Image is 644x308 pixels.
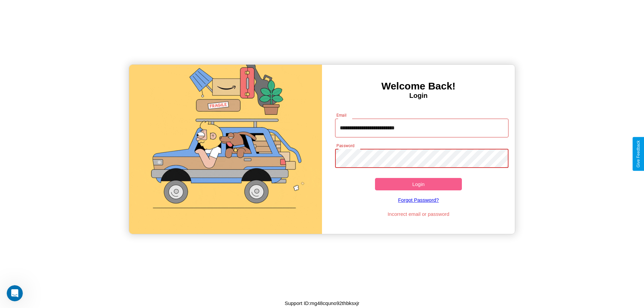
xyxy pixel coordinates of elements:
[336,143,354,148] label: Password
[332,209,505,219] p: Incorrect email or password
[285,299,360,308] p: Support ID: mg48cquno92thbksxjr
[129,65,322,234] img: gif
[322,92,515,100] h4: Login
[636,140,641,168] div: Give Feedback
[332,190,505,209] a: Forgot Password?
[7,285,23,301] iframe: Intercom live chat
[322,80,515,92] h3: Welcome Back!
[375,178,462,190] button: Login
[336,112,347,118] label: Email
